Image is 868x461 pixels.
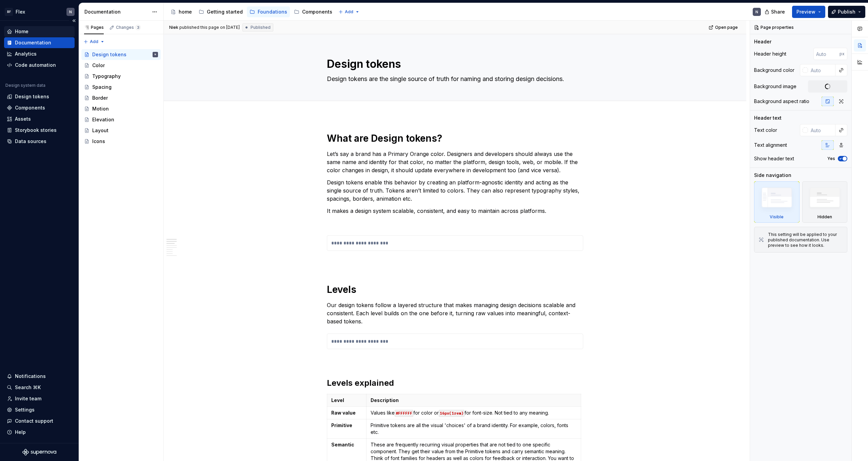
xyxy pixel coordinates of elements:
div: Components [302,8,332,15]
span: Add [90,39,98,44]
button: Share [761,6,789,18]
button: Contact support [4,416,75,426]
svg: Supernova Logo [22,449,56,456]
a: Code automation [4,60,75,71]
div: Side navigation [754,172,791,179]
div: Visible [770,214,784,220]
div: Analytics [15,51,37,57]
div: Storybook stories [15,127,57,134]
button: Help [4,427,75,438]
div: published this page on [DATE] [179,25,240,30]
div: home [179,8,192,15]
div: Motion [92,105,109,112]
div: Background image [754,83,796,90]
textarea: Design tokens [325,56,582,72]
div: Assets [15,116,31,122]
span: Published [251,25,271,30]
code: #FFFFFF [395,410,413,417]
strong: Primitive [331,422,352,428]
span: Preview [796,8,815,15]
a: Home [4,26,75,37]
a: Data sources [4,136,75,147]
a: Documentation [4,37,75,48]
button: Publish [828,6,865,18]
input: Auto [813,48,840,60]
button: Search ⌘K [4,382,75,393]
strong: Semantic [331,442,354,447]
div: Page tree [81,49,161,147]
div: Help [15,429,26,436]
p: Let’s say a brand has a Primary Orange color. Designers and developers should always use the same... [327,150,583,174]
span: Add [345,9,353,15]
p: Our design tokens follow a layered structure that makes managing design decisions scalable and co... [327,301,583,325]
div: Page tree [168,5,335,19]
p: Description [371,397,577,404]
div: Design tokens [92,51,126,58]
div: Settings [15,406,35,413]
div: Text color [754,127,777,134]
h1: What are Design tokens? [327,132,583,144]
div: Contact support [15,418,53,424]
div: Hidden [802,181,848,223]
div: Elevation [92,116,114,123]
span: Niek [169,25,178,30]
strong: Raw value [331,410,356,416]
a: Components [291,6,335,17]
a: Invite team [4,393,75,404]
a: Typography [81,71,161,82]
a: Color [81,60,161,71]
a: Open page [707,23,741,32]
div: Icons [92,138,105,145]
div: Changes [116,25,141,30]
a: home [168,6,195,17]
div: This setting will be applied to your published documentation. Use preview to see how it looks. [768,232,843,248]
div: Foundations [258,8,287,15]
a: Spacing [81,82,161,93]
a: Getting started [196,6,245,17]
div: Visible [754,181,800,223]
button: Add [336,7,362,17]
a: Border [81,93,161,103]
div: N [69,9,72,15]
input: Auto [808,124,835,136]
a: Layout [81,125,161,136]
div: Invite team [15,395,41,402]
a: Design tokens [4,91,75,102]
div: Background aspect ratio [754,98,809,105]
p: Level [331,397,362,404]
h1: Levels [327,283,583,296]
div: N [155,51,156,58]
div: BF [5,8,13,16]
p: Design tokens enable this behavior by creating an platform-agnostic identity and acting as the si... [327,178,583,203]
span: Share [771,8,785,15]
button: Notifications [4,371,75,382]
p: px [840,51,845,57]
div: Documentation [84,8,149,15]
div: Header text [754,115,782,121]
a: Analytics [4,48,75,59]
div: Color [92,62,105,69]
a: Elevation [81,114,161,125]
a: Foundations [247,6,290,17]
div: Border [92,95,108,101]
code: 16px(1rem) [439,410,465,417]
div: Code automation [15,62,56,68]
button: BFFlexN [1,4,77,19]
a: Storybook stories [4,125,75,136]
p: Values like for color or for font-size. Not tied to any meaning. [371,409,577,416]
div: Background color [754,67,794,74]
div: Spacing [92,84,112,91]
div: Show header text [754,155,794,162]
div: Pages [84,25,104,30]
button: Preview [792,6,825,18]
div: Header [754,38,771,45]
div: Text alignment [754,142,787,148]
div: Getting started [207,8,243,15]
div: Search ⌘K [15,384,41,391]
h2: Levels explained [327,378,583,388]
p: It makes a design system scalable, consistent, and easy to maintain across platforms. [327,207,583,215]
div: Design tokens [15,93,49,100]
span: 3 [135,25,141,30]
a: Icons [81,136,161,147]
div: Typography [92,73,121,80]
